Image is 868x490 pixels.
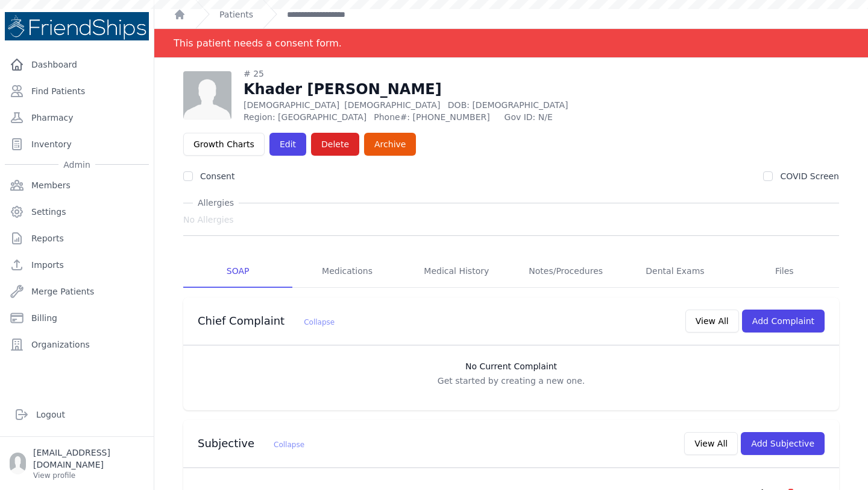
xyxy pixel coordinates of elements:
div: Notification [154,29,868,58]
a: Growth Charts [183,133,265,156]
a: Merge Patients [5,279,149,304]
a: Members [5,173,149,197]
a: Notes/Procedures [511,255,620,288]
a: Medications [292,255,401,288]
label: COVID Screen [780,171,839,181]
div: # 25 [244,68,635,80]
button: View All [684,432,738,455]
span: Gov ID: N/E [505,111,635,123]
label: Consent [200,171,234,181]
p: View profile [33,471,144,480]
a: Edit [269,133,306,156]
div: This patient needs a consent form. [174,29,342,57]
a: Settings [5,200,149,224]
img: Medical Missions EMR [5,12,149,40]
button: Add Subjective [741,432,825,455]
img: person-242608b1a05df3501eefc295dc1bc67a.jpg [183,71,231,119]
a: Dashboard [5,52,149,77]
a: Logout [10,402,144,427]
a: Reports [5,226,149,250]
span: Region: [GEOGRAPHIC_DATA] [244,111,366,123]
span: [DEMOGRAPHIC_DATA] [344,100,440,110]
span: Allergies [193,197,239,209]
h3: No Current Complaint [195,360,827,372]
a: Archive [364,133,416,156]
button: View All [685,310,739,332]
a: Organizations [5,332,149,357]
span: Collapse [274,441,304,449]
span: Collapse [304,318,335,326]
a: Files [730,255,839,288]
a: Billing [5,306,149,330]
p: [EMAIL_ADDRESS][DOMAIN_NAME] [33,447,144,471]
span: No Allergies [183,214,234,226]
a: [EMAIL_ADDRESS][DOMAIN_NAME] View profile [10,447,144,480]
span: Admin [58,159,95,171]
a: Imports [5,253,149,277]
nav: Tabs [183,255,839,288]
a: Medical History [402,255,511,288]
a: SOAP [183,255,292,288]
a: Pharmacy [5,106,149,130]
h3: Chief Complaint [198,314,335,328]
p: [DEMOGRAPHIC_DATA] [244,99,635,111]
a: Patients [219,8,253,21]
button: Delete [311,133,359,156]
a: Find Patients [5,79,149,103]
a: Inventory [5,132,149,156]
a: Dental Exams [620,255,729,288]
span: Phone#: [PHONE_NUMBER] [374,111,497,123]
h3: Subjective [198,436,304,451]
h1: Khader [PERSON_NAME] [244,80,635,99]
span: DOB: [DEMOGRAPHIC_DATA] [448,100,568,110]
button: Add Complaint [742,310,825,332]
p: Get started by creating a new one. [195,375,827,387]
